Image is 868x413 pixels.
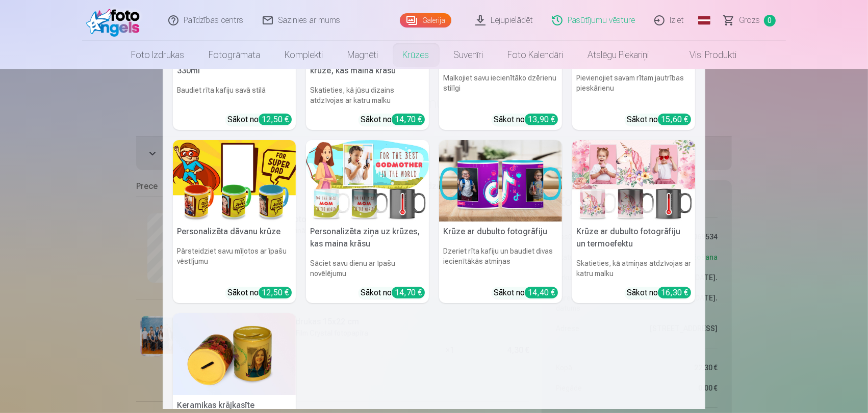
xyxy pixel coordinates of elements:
[494,287,558,299] div: Sākot no
[173,313,296,395] img: Keramikas krājkasīte
[306,81,429,109] h6: Skatieties, kā jūsu dizains atdzīvojas ar katru malku
[764,15,776,26] span: 0
[273,41,336,69] a: Komplekti
[439,222,562,242] h5: Krūze ar dubulto fotogrāfiju
[525,114,558,125] div: 13,90 €
[494,114,558,126] div: Sākot no
[391,41,442,69] a: Krūzes
[173,140,296,304] a: Personalizēta dāvanu krūzePersonalizēta dāvanu krūzePārsteidziet savu mīļotos ar īpašu vēstījumuS...
[572,254,695,283] h6: Skatieties, kā atmiņas atdzīvojas ar katru malku
[306,222,429,254] h5: Personalizēta ziņa uz krūzes, kas maina krāsu
[361,287,425,299] div: Sākot no
[392,287,425,298] div: 14,70 €
[576,41,661,69] a: Atslēgu piekariņi
[439,140,562,304] a: Krūze ar dubulto fotogrāfijuKrūze ar dubulto fotogrāfijuDzeriet rīta kafiju un baudiet divas ieci...
[572,222,695,254] h5: Krūze ar dubulto fotogrāfiju un termoefektu
[197,41,273,69] a: Fotogrāmata
[442,41,496,69] a: Suvenīri
[119,41,197,69] a: Foto izdrukas
[173,140,296,222] img: Personalizēta dāvanu krūze
[392,114,425,125] div: 14,70 €
[439,242,562,283] h6: Dzeriet rīta kafiju un baudiet divas iecienītākās atmiņas
[306,140,429,304] a: Personalizēta ziņa uz krūzes, kas maina krāsuPersonalizēta ziņa uz krūzes, kas maina krāsuSāciet ...
[173,222,296,242] h5: Personalizēta dāvanu krūze
[658,114,691,125] div: 15,60 €
[572,69,695,109] h6: Pievienojiet savam rītam jautrības pieskārienu
[227,287,292,299] div: Sākot no
[496,41,576,69] a: Foto kalendāri
[227,114,292,126] div: Sākot no
[439,140,562,222] img: Krūze ar dubulto fotogrāfiju
[336,41,391,69] a: Magnēti
[525,287,558,298] div: 14,40 €
[361,114,425,126] div: Sākot no
[400,13,451,27] a: Galerija
[627,114,691,126] div: Sākot no
[627,287,691,299] div: Sākot no
[306,254,429,283] h6: Sāciet savu dienu ar īpašu novēlējumu
[439,69,562,109] h6: Malkojiet savu iecienītāko dzērienu stilīgi
[739,14,760,26] span: Grozs
[173,81,296,109] h6: Baudiet rīta kafiju savā stilā
[661,41,749,69] a: Visi produkti
[306,140,429,222] img: Personalizēta ziņa uz krūzes, kas maina krāsu
[86,4,145,37] img: /fa1
[173,242,296,283] h6: Pārsteidziet savu mīļotos ar īpašu vēstījumu
[259,287,292,298] div: 12,50 €
[259,114,292,125] div: 12,50 €
[572,140,695,304] a: Krūze ar dubulto fotogrāfiju un termoefektuKrūze ar dubulto fotogrāfiju un termoefektuSkatieties,...
[658,287,691,298] div: 16,30 €
[572,140,695,222] img: Krūze ar dubulto fotogrāfiju un termoefektu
